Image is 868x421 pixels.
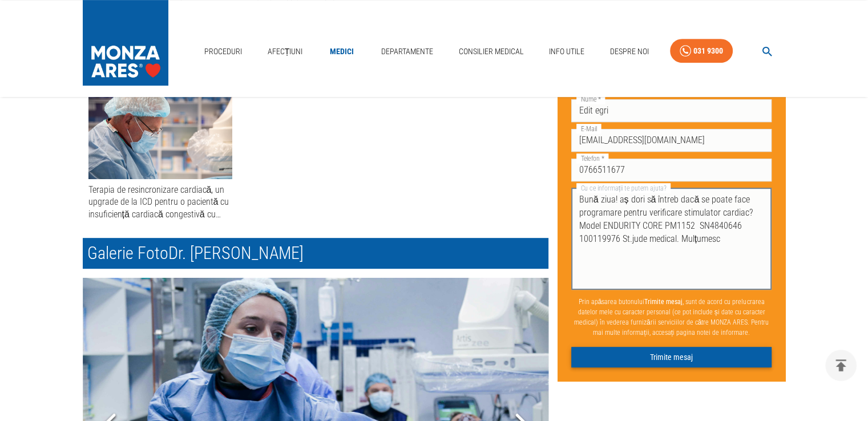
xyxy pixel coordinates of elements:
[576,183,671,193] label: Cu ce informații te putem ajuta?
[88,88,232,220] a: Terapia de resincronizare cardiacă, un upgrade de la ICD pentru o pacientă cu insuficiență cardia...
[200,40,247,63] a: Proceduri
[454,40,528,63] a: Consilier Medical
[693,44,723,58] div: 031 9300
[670,39,733,63] a: 031 9300
[576,94,605,104] label: Nume
[576,124,601,133] label: E-Mail
[88,184,232,220] div: Terapia de resincronizare cardiacă, un upgrade de la ICD pentru o pacientă cu insuficiență cardia...
[83,238,548,269] h2: Galerie Foto Dr. [PERSON_NAME]
[571,347,772,368] button: Trimite mesaj
[544,40,589,63] a: Info Utile
[825,350,857,381] button: delete
[324,40,360,63] a: Medici
[571,292,772,342] p: Prin apăsarea butonului , sunt de acord cu prelucrarea datelor mele cu caracter personal (ce pot ...
[88,88,232,179] img: Terapia de resincronizare cardiacă, un upgrade de la ICD pentru o pacientă cu insuficiență cardia...
[644,298,683,306] b: Trimite mesaj
[605,40,653,63] a: Despre Noi
[263,40,308,63] a: Afecțiuni
[576,153,608,163] label: Telefon
[377,40,438,63] a: Departamente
